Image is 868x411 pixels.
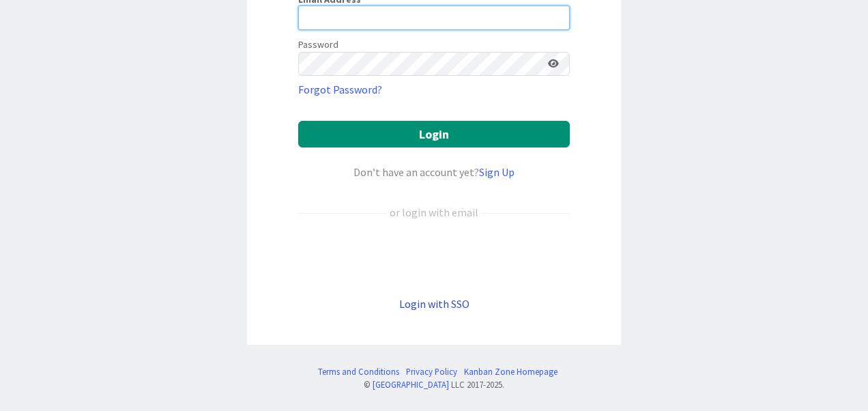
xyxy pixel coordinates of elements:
[386,204,482,221] div: or login with email
[291,243,577,273] iframe: Sign in with Google Button
[318,365,399,378] a: Terms and Conditions
[479,165,515,179] a: Sign Up
[298,38,338,52] label: Password
[373,379,449,390] a: [GEOGRAPHIC_DATA]
[311,378,558,391] div: © LLC 2017- 2025 .
[298,121,570,147] button: Login
[298,164,570,180] div: Don’t have an account yet?
[406,365,457,378] a: Privacy Policy
[464,365,558,378] a: Kanban Zone Homepage
[399,297,469,311] a: Login with SSO
[298,81,382,98] a: Forgot Password?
